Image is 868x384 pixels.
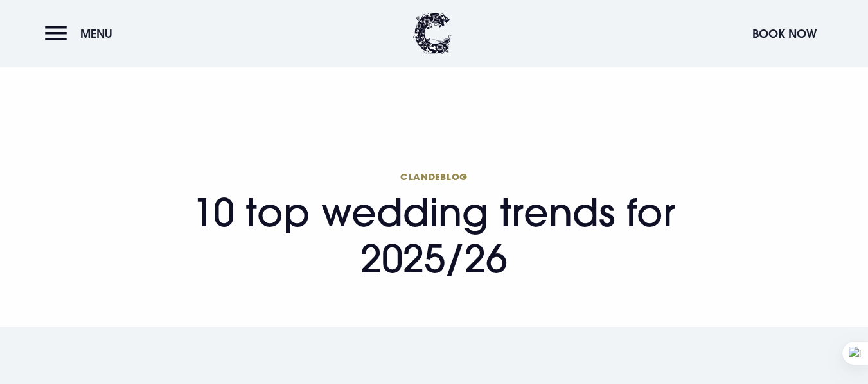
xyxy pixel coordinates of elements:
h1: 10 top wedding trends for 2025/26 [157,171,711,281]
img: Clandeboye Lodge [413,13,452,54]
button: Menu [45,20,119,47]
span: Menu [80,26,112,41]
span: Clandeblog [157,171,711,183]
button: Book Now [746,20,823,47]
